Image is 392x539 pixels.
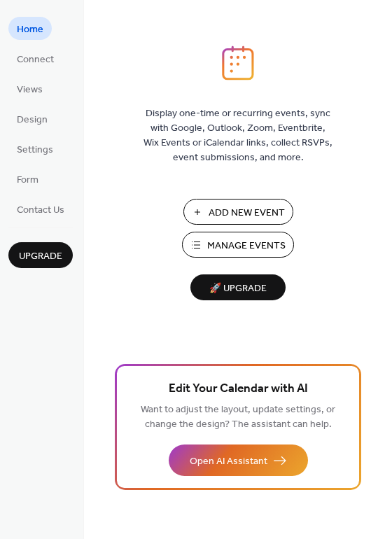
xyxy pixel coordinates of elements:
[8,17,52,40] a: Home
[8,167,47,190] a: Form
[17,143,53,157] span: Settings
[199,279,277,298] span: 🚀 Upgrade
[169,379,308,399] span: Edit Your Calendar with AI
[17,83,43,97] span: Views
[17,52,54,67] span: Connect
[8,197,73,220] a: Contact Us
[190,274,286,300] button: 🚀 Upgrade
[17,113,48,127] span: Design
[141,400,335,434] span: Want to adjust the layout, update settings, or change the design? The assistant can help.
[19,249,62,264] span: Upgrade
[8,242,73,268] button: Upgrade
[183,199,293,225] button: Add New Event
[8,77,51,100] a: Views
[207,239,286,253] span: Manage Events
[17,22,43,37] span: Home
[17,203,64,218] span: Contact Us
[8,137,62,160] a: Settings
[182,232,294,258] button: Manage Events
[8,47,62,70] a: Connect
[190,454,267,469] span: Open AI Assistant
[8,107,56,130] a: Design
[143,106,332,165] span: Display one-time or recurring events, sync with Google, Outlook, Zoom, Eventbrite, Wix Events or ...
[17,173,38,188] span: Form
[169,444,308,476] button: Open AI Assistant
[209,206,285,220] span: Add New Event
[222,45,254,80] img: logo_icon.svg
